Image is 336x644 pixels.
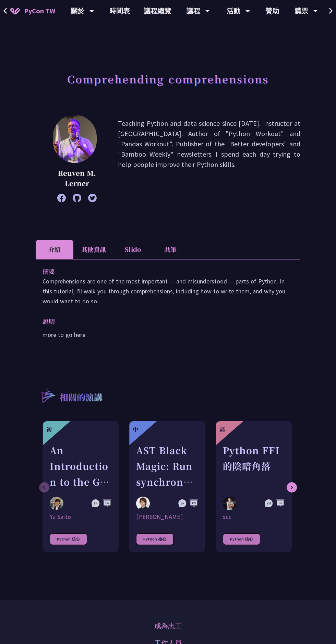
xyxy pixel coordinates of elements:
[43,316,280,326] p: 說明
[223,513,285,521] div: scc
[136,442,198,490] div: AST Black Magic: Run synchronous Python code on asynchronous Pyodide
[43,266,280,276] p: 摘要
[53,168,101,189] p: Reuven M. Lerner
[219,425,225,434] div: 高
[216,421,292,552] a: 高 Python FFI 的陰暗角落 scc scc Python 核心
[73,240,114,259] li: 其他資訊
[154,621,182,631] a: 成為志工
[223,533,260,545] div: Python 核心
[118,118,300,199] p: Teaching Python and data science since [DATE]. Instructor at [GEOGRAPHIC_DATA]. Author of "Python...
[129,421,205,552] a: 中 AST Black Magic: Run synchronous Python code on asynchronous Pyodide Yuichiro Tachibana [PERSON...
[43,276,293,306] p: Comprehensions are one of the most important — and misunderstood — parts of Python. In this tutor...
[53,115,97,163] img: Reuven M. Lerner
[31,379,64,412] img: r3.8d01567.svg
[50,533,87,545] div: Python 核心
[43,330,293,340] p: more to go here
[136,497,150,510] img: Yuichiro Tachibana
[133,425,138,434] div: 中
[43,421,119,552] a: 初 An Introduction to the GIL for Python Beginners: Disabling It in Python 3.13 and Leveraging Con...
[136,533,173,545] div: Python 核心
[36,240,73,259] li: 介紹
[223,442,285,490] div: Python FFI 的陰暗角落
[24,6,55,16] span: PyCon TW
[223,497,237,510] img: scc
[50,442,111,490] div: An Introduction to the GIL for Python Beginners: Disabling It in Python 3.13 and Leveraging Concu...
[46,425,52,434] div: 初
[114,240,152,259] li: Slido
[136,513,198,521] div: [PERSON_NAME]
[60,391,103,405] p: 相關的演講
[152,240,189,259] li: 共筆
[10,8,21,14] img: Home icon of PyCon TW 2025
[50,497,63,510] img: Yu Saito
[67,69,269,89] h1: Comprehending comprehensions
[50,513,111,521] div: Yu Saito
[3,2,62,20] a: PyCon TW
